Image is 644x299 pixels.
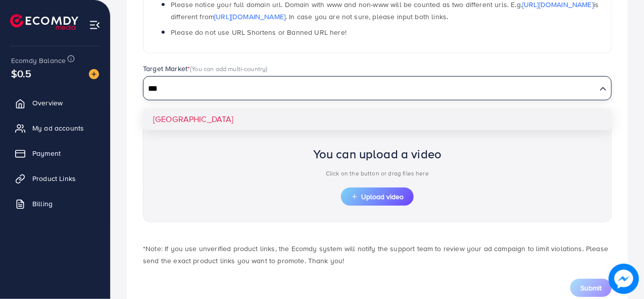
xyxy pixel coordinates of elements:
span: Payment [32,148,61,158]
a: [URL][DOMAIN_NAME] [214,12,285,22]
span: Ecomdy Balance [11,55,66,66]
img: image [89,69,99,79]
img: image [609,264,639,294]
span: Submit [580,283,602,293]
button: Submit [570,279,612,297]
label: Target Market [143,64,268,74]
a: Billing [8,194,103,214]
span: (You can add multi-country) [190,64,267,73]
span: My ad accounts [32,123,84,133]
span: $0.5 [11,66,32,81]
button: Upload video [341,188,414,206]
span: Overview [32,98,63,108]
p: *Note: If you use unverified product links, the Ecomdy system will notify the support team to rev... [143,243,612,267]
a: Payment [8,143,103,163]
div: Search for option [143,76,612,100]
span: Upload video [351,193,404,200]
span: Billing [32,199,53,209]
input: Search for option [144,81,596,97]
a: Product Links [8,168,103,189]
p: Click on the button or drag files here [313,167,442,180]
img: menu [89,19,101,31]
h2: You can upload a video [313,147,442,161]
a: Overview [8,93,103,113]
li: [GEOGRAPHIC_DATA] [143,108,612,130]
img: logo [10,14,78,30]
span: Product Links [32,173,76,184]
a: My ad accounts [8,118,103,138]
span: Please do not use URL Shortens or Banned URL here! [171,27,346,37]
